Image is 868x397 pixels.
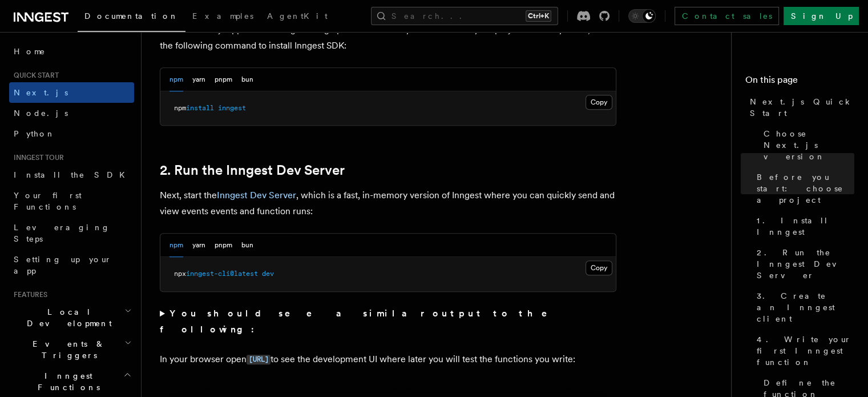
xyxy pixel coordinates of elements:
span: 3. Create an Inngest client [757,290,854,324]
a: Examples [185,3,260,31]
a: [URL] [247,354,271,364]
a: 4. Write your first Inngest function [752,329,854,372]
a: 2. Run the Inngest Dev Server [752,242,854,286]
kbd: Ctrl+K [526,10,551,22]
span: Python [14,129,55,138]
span: Quick start [9,71,59,80]
span: Local Development [9,306,124,329]
span: Install the SDK [14,170,132,179]
a: Contact sales [675,7,779,25]
a: 2. Run the Inngest Dev Server [160,162,345,178]
span: Examples [192,11,253,21]
button: npm [169,234,183,257]
a: Documentation [78,3,185,32]
span: Events & Triggers [9,338,124,361]
span: Node.js [14,109,68,118]
p: With the Next.js app now running running open a new tab in your terminal. In your project directo... [160,22,616,54]
button: Search...Ctrl+K [371,7,558,25]
a: Next.js Quick Start [745,91,854,123]
span: Inngest Functions [9,370,123,393]
button: Toggle dark mode [628,9,656,23]
span: Inngest tour [9,153,64,162]
button: Events & Triggers [9,334,134,366]
a: 3. Create an Inngest client [752,286,854,329]
code: [URL] [247,355,271,364]
a: Python [9,123,134,144]
span: inngest [218,104,246,112]
span: dev [262,270,274,278]
h4: On this page [745,73,854,91]
button: yarn [192,68,205,91]
button: npm [169,68,183,91]
span: Your first Functions [14,191,82,211]
a: Sign Up [784,7,859,25]
span: Leveraging Steps [14,223,110,243]
button: Local Development [9,302,134,334]
span: Features [9,290,47,299]
p: In your browser open to see the development UI where later you will test the functions you write: [160,351,616,368]
a: Before you start: choose a project [752,167,854,210]
a: Node.js [9,103,134,123]
span: 4. Write your first Inngest function [757,334,854,368]
button: Copy [586,95,612,110]
a: Your first Functions [9,185,134,217]
span: 2. Run the Inngest Dev Server [757,247,854,281]
button: Copy [586,260,612,275]
button: yarn [192,234,205,257]
a: Home [9,41,134,62]
span: Next.js [14,88,68,97]
span: inngest-cli@latest [186,270,258,278]
a: 1. Install Inngest [752,210,854,242]
a: Install the SDK [9,165,134,185]
summary: You should see a similar output to the following: [160,306,616,338]
span: Choose Next.js version [764,128,854,162]
span: Setting up your app [14,255,112,275]
span: Before you start: choose a project [757,171,854,206]
a: Inngest Dev Server [217,190,296,200]
p: Next, start the , which is a fast, in-memory version of Inngest where you can quickly send and vi... [160,187,616,219]
span: Documentation [84,11,179,21]
button: pnpm [215,68,232,91]
span: npm [174,104,186,112]
span: 1. Install Inngest [757,215,854,238]
span: Home [14,46,46,57]
a: Setting up your app [9,249,134,281]
span: npx [174,270,186,278]
span: install [186,104,214,112]
a: Next.js [9,82,134,103]
a: Leveraging Steps [9,217,134,249]
button: bun [241,234,253,257]
span: AgentKit [267,11,328,21]
button: bun [241,68,253,91]
span: Next.js Quick Start [750,96,854,119]
button: pnpm [215,234,232,257]
strong: You should see a similar output to the following: [160,308,563,335]
a: Choose Next.js version [759,123,854,167]
a: AgentKit [260,3,334,31]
